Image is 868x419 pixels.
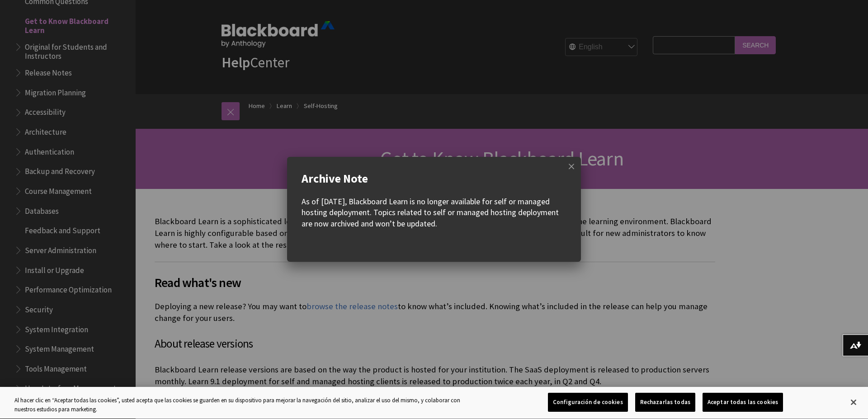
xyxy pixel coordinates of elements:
div: Archive Note [302,171,566,185]
button: Rechazarlas todas [635,393,695,412]
div: Al hacer clic en “Aceptar todas las cookies”, usted acepta que las cookies se guarden en su dispo... [14,396,477,414]
button: Configuración de cookies [548,393,628,412]
button: Cerrar [844,392,863,412]
button: Aceptar todas las cookies [703,393,783,412]
div: As of [DATE], Blackboard Learn is no longer available for self or managed hosting deployment. Top... [302,196,566,229]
